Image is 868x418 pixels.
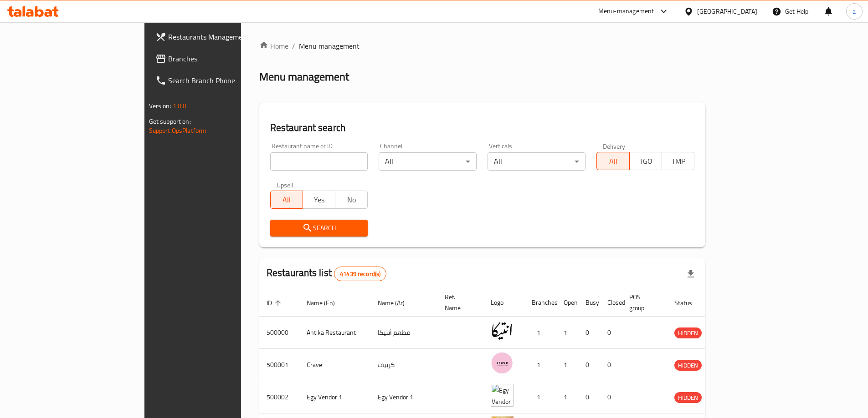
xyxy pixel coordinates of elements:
span: All [274,193,299,206]
span: HIDDEN [674,328,702,338]
span: Restaurants Management [168,31,282,42]
th: Open [556,289,578,317]
td: 0 [600,317,622,349]
td: مطعم أنتيكا [370,317,437,349]
td: كرييف [370,349,437,381]
td: 1 [556,349,578,381]
button: No [335,191,368,209]
span: Status [674,297,704,308]
h2: Restaurants list [267,266,387,281]
td: 0 [600,381,622,413]
td: Crave [299,349,370,381]
th: Closed [600,289,622,317]
td: 1 [556,317,578,349]
th: Logo [483,289,524,317]
td: Egy Vendor 1 [370,381,437,413]
span: ID [267,297,284,308]
button: TGO [629,152,662,170]
span: TGO [633,155,658,168]
span: Search Branch Phone [168,75,282,86]
button: TMP [662,152,694,170]
td: 0 [578,317,600,349]
td: 0 [578,349,600,381]
td: 1 [524,317,556,349]
td: 1 [524,381,556,413]
td: Antika Restaurant [299,317,370,349]
span: Menu management [299,40,360,51]
td: Egy Vendor 1 [299,381,370,413]
div: HIDDEN [674,360,702,371]
span: HIDDEN [674,360,702,371]
button: All [596,152,629,170]
button: All [270,191,303,209]
a: Restaurants Management [148,26,289,48]
button: Search [270,220,368,237]
span: 1.0.0 [173,100,187,112]
nav: breadcrumb [259,40,706,51]
span: Version: [149,100,171,112]
div: Menu-management [598,6,654,17]
div: Total records count [334,267,386,281]
span: No [339,193,364,206]
h2: Menu management [259,70,349,84]
a: Search Branch Phone [148,70,289,91]
td: 1 [524,349,556,381]
th: Branches [524,289,556,317]
button: Yes [303,191,335,209]
h2: Restaurant search [270,121,695,135]
span: Name (Ar) [378,297,416,308]
span: Search [277,222,361,234]
span: Ref. Name [445,292,473,313]
input: Search for restaurant name or ID.. [270,152,368,171]
span: POS group [629,292,656,313]
img: Antika Restaurant [491,319,514,342]
div: HIDDEN [674,392,702,403]
span: HIDDEN [674,393,702,403]
span: Yes [307,193,332,206]
a: Support.OpsPlatform [149,125,207,136]
label: Delivery [603,143,626,149]
a: Branches [148,48,289,70]
img: Egy Vendor 1 [491,384,514,407]
span: a [853,6,856,16]
img: Crave [491,352,514,374]
span: All [601,155,626,168]
div: Export file [680,263,702,285]
span: TMP [666,155,691,168]
span: Branches [168,53,282,64]
td: 0 [600,349,622,381]
span: Name (En) [307,297,347,308]
div: HIDDEN [674,327,702,338]
th: Busy [578,289,600,317]
li: / [292,40,295,51]
div: [GEOGRAPHIC_DATA] [697,6,757,16]
span: 41439 record(s) [334,270,386,278]
span: Get support on: [149,116,191,127]
div: All [488,152,586,171]
div: All [379,152,477,171]
td: 0 [578,381,600,413]
label: Upsell [277,181,293,188]
td: 1 [556,381,578,413]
